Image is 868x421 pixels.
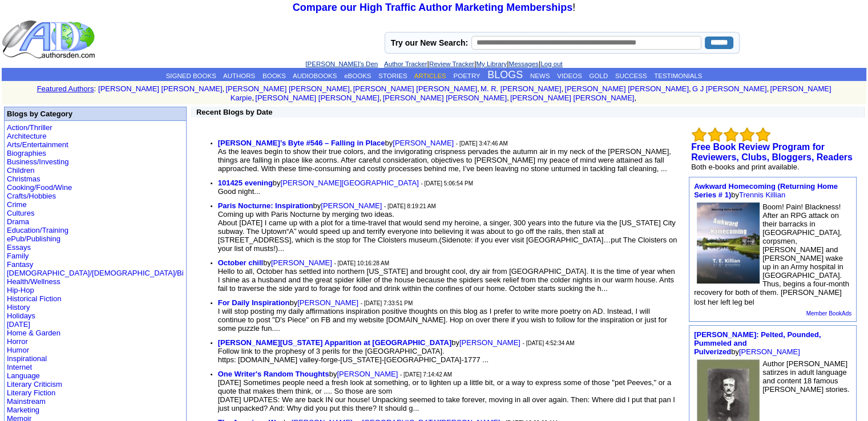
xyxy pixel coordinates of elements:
[305,60,378,67] a: [PERSON_NAME]'s Den
[7,346,29,354] a: Humor
[563,86,564,92] font: i
[384,60,427,67] a: Author Tracker
[421,180,473,187] font: - [DATE] 5:06:54 PM
[7,200,27,209] a: Crime
[7,303,30,311] a: History
[762,359,849,394] font: Author [PERSON_NAME] satirzes in adult language and content 18 famous [PERSON_NAME] stories.
[305,59,562,68] font: | | | |
[7,234,60,243] a: ePub/Publishing
[195,122,395,133] iframe: fb:like Facebook Social Plugin
[456,140,508,147] font: - [DATE] 3:47:46 AM
[7,286,34,294] a: Hip-Hop
[7,371,40,380] a: Language
[2,19,98,59] img: logo_ad.gif
[697,203,760,284] img: 76621.jpg
[564,84,688,93] a: [PERSON_NAME] [PERSON_NAME]
[384,203,436,209] font: - [DATE] 8:19:21 AM
[7,320,30,329] a: [DATE]
[636,95,637,102] font: i
[225,84,349,93] a: [PERSON_NAME] [PERSON_NAME]
[7,110,72,118] b: Blogs by Category
[7,363,32,371] a: Internet
[218,370,675,412] font: by [DATE] Sometimes people need a fresh look at something, or to lighten up a little bit, or a wa...
[378,72,407,79] a: STORIES
[353,84,477,93] a: [PERSON_NAME] [PERSON_NAME]
[692,127,706,142] img: bigemptystars.png
[218,201,677,253] font: by Coming up with Paris Nocturne by merging two ideas. About [DATE] I came up with a plot for a t...
[530,72,550,79] a: NEWS
[769,86,770,92] font: i
[218,139,385,147] a: [PERSON_NAME]’s Byte #546 – Falling in Place
[7,192,56,200] a: Crafts/Hobbies
[321,201,382,210] a: [PERSON_NAME]
[692,84,767,93] a: G J [PERSON_NAME]
[263,72,286,79] a: BOOKS
[7,337,28,346] a: Horror
[739,191,785,199] a: Trennis Killian
[615,72,647,79] a: SUCCESS
[453,72,480,79] a: POETRY
[7,157,68,166] a: Business/Investing
[694,182,838,199] a: Awkward Homecoming (Returning Home Series # 1)
[7,123,52,132] a: Action/Thriller
[7,149,46,157] a: Biographies
[487,69,523,80] a: BLOGS
[7,132,46,140] a: Architecture
[7,175,41,183] a: Christmas
[7,397,46,406] a: Mainstream
[740,127,754,142] img: bigemptystars.png
[218,179,473,196] font: by Good night...
[218,370,329,378] b: One Writer's Random Thoughts
[7,380,62,388] a: Literary Criticism
[98,84,222,93] a: [PERSON_NAME] [PERSON_NAME]
[223,72,255,79] a: AUTHORS
[37,84,94,93] a: Featured Authors
[724,127,738,142] img: bigemptystars.png
[522,340,574,346] font: - [DATE] 4:52:34 AM
[218,298,667,333] font: by I will stop posting my daily affirmations inspiration positive thoughts on this blog as I pref...
[400,371,452,378] font: - [DATE] 7:14:42 AM
[224,86,225,92] font: i
[218,298,290,307] a: For Daily Inspiration
[7,406,39,414] a: Marketing
[334,260,389,266] font: - [DATE] 10:16:28 AM
[344,72,371,79] a: eBOOKS
[98,84,831,102] font: , , , , , , , , , ,
[337,370,398,378] a: [PERSON_NAME]
[297,298,358,307] a: [PERSON_NAME]
[7,140,68,149] a: Arts/Entertainment
[694,182,838,199] font: by
[7,277,60,286] a: Health/Wellness
[255,94,379,102] a: [PERSON_NAME] [PERSON_NAME]
[293,2,572,13] a: Compare our High Traffic Author Marketing Memberships
[218,338,452,347] a: [PERSON_NAME][US_STATE] Apparition at [GEOGRAPHIC_DATA]
[271,258,332,267] a: [PERSON_NAME]
[94,84,96,93] font: :
[218,139,671,173] font: by As the leaves begin to show their true colors, and the invigorating crispness pervades the aut...
[7,294,61,303] a: Historical Fiction
[589,72,608,79] a: GOLD
[166,72,216,79] a: SIGNED BOOKS
[476,60,507,67] a: My Library
[352,86,353,92] font: i
[691,142,853,162] a: Free Book Review Program for Reviewers, Clubs, Bloggers, Readers
[7,269,184,277] a: [DEMOGRAPHIC_DATA]/[DEMOGRAPHIC_DATA]/Bi
[196,108,273,116] b: Recent Blogs by Date
[694,330,821,356] font: by
[7,388,55,397] a: Literary Fiction
[254,95,255,102] font: i
[7,166,34,175] a: Children
[708,127,722,142] img: bigemptystars.png
[557,72,582,79] a: VIDEOS
[459,338,520,347] a: [PERSON_NAME]
[7,209,34,217] a: Cultures
[481,84,562,93] a: M. R. [PERSON_NAME]
[7,354,47,363] a: Inspirational
[510,94,634,102] a: [PERSON_NAME] [PERSON_NAME]
[381,95,382,102] font: i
